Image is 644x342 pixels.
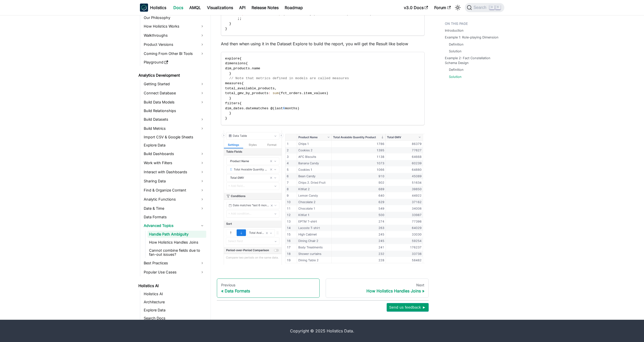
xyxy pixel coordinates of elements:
[273,106,275,110] span: (
[252,67,260,70] span: name
[225,57,240,60] span: explore
[142,80,206,88] a: Getting Started
[282,4,306,12] a: Roadmap
[454,4,462,12] button: Switch between dark and light mode (currently light mode)
[142,177,206,185] a: Sharing Data
[148,239,206,246] a: How Holistics Handles Joins
[137,72,206,79] a: Analytics Development
[142,268,206,276] a: Popular Use Cases
[142,204,206,212] a: Date & Time
[142,31,206,39] a: Walkthroughs
[314,12,335,16] span: product_id
[312,12,314,16] span: .
[142,186,206,194] a: Find & Organize Content
[242,81,244,85] span: {
[142,168,206,176] a: Interact with Dashboards
[225,81,242,85] span: measures
[240,57,242,60] span: {
[283,12,285,16] span: (
[401,4,431,12] a: v3.0 Docs
[229,96,231,100] span: }
[142,14,206,21] a: Our Philosophy
[140,4,148,12] img: Holistics
[142,89,206,97] a: Connect Database
[142,59,206,66] a: Playground
[142,22,206,30] a: How Holistics Works
[142,307,206,314] a: Explore Data
[285,106,297,110] span: months
[142,213,206,221] a: Data Formats
[142,40,206,49] a: Product Versions
[326,91,328,95] span: )
[268,91,271,95] span: :
[472,5,489,10] span: Search
[186,4,204,12] a: AMQL
[301,91,303,95] span: .
[142,107,206,114] a: Build Relationships
[204,4,236,12] a: Visualizations
[250,67,252,70] span: .
[246,12,283,16] span: with_relationships
[285,12,312,16] span: fct_inventory
[225,106,244,110] span: dim_dates
[142,134,206,141] a: Import CSV & Google Sheets
[142,142,206,149] a: Explore Data
[221,130,425,265] img: Result Fact Constellation Schema
[449,74,462,79] a: Solution
[246,61,248,65] span: {
[148,231,206,238] a: Handle Path Ambiguity
[148,247,206,258] a: Cannot combine fields due to fan-out issues?
[237,17,239,20] span: ;
[330,288,424,293] div: How Holistics Handles Joins
[449,67,464,72] a: Definition
[449,42,464,47] a: Definition
[465,3,504,12] button: Search (Command+K)
[229,22,231,26] span: }
[240,17,242,20] span: ;
[445,28,464,33] a: Introduction
[221,288,316,293] div: Data Formats
[337,12,339,16] span: >
[449,49,462,54] a: Solution
[142,195,206,203] a: Analytic Functions
[326,279,429,298] a: NextHow Holistics Handles Joins
[142,150,206,158] a: Build Dashboards
[170,4,186,12] a: Docs
[221,41,425,47] p: And then when using it in the Dataset Explore to build the report, you will get the Result like b...
[225,87,275,90] span: total_available_products
[279,91,281,95] span: (
[229,72,231,75] span: }
[370,12,372,16] span: )
[389,304,426,311] span: Send us feedback ►
[304,91,326,95] span: item_values
[273,91,279,95] span: sum
[142,98,206,106] a: Build Data Models
[225,27,227,31] span: }
[445,35,498,40] a: Example 1: Role-playing Dimension
[330,283,424,287] div: Next
[244,106,246,110] span: .
[142,259,206,267] a: Best Practices
[365,12,369,16] span: id
[248,4,282,12] a: Release Notes
[240,101,242,105] span: {
[142,115,206,123] a: Build Datasets
[161,328,483,334] div: Copyright © 2025 Holistics Data.
[142,222,206,230] a: Advanced Topics
[254,106,273,110] span: matches @
[142,298,206,306] a: Architecture
[275,87,277,90] span: ,
[225,101,240,105] span: filters
[275,106,283,110] span: last
[431,4,454,12] a: Forum
[142,159,206,167] a: Work with Filters
[242,12,244,16] span: |
[142,50,206,58] a: Coming From Other BI Tools
[281,91,302,95] span: fct_orders
[495,5,501,10] kbd: K
[142,290,206,297] a: Holistics AI
[225,61,246,65] span: dimensions
[246,106,254,110] span: date
[236,4,248,12] a: API
[217,279,429,298] nav: Docs pages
